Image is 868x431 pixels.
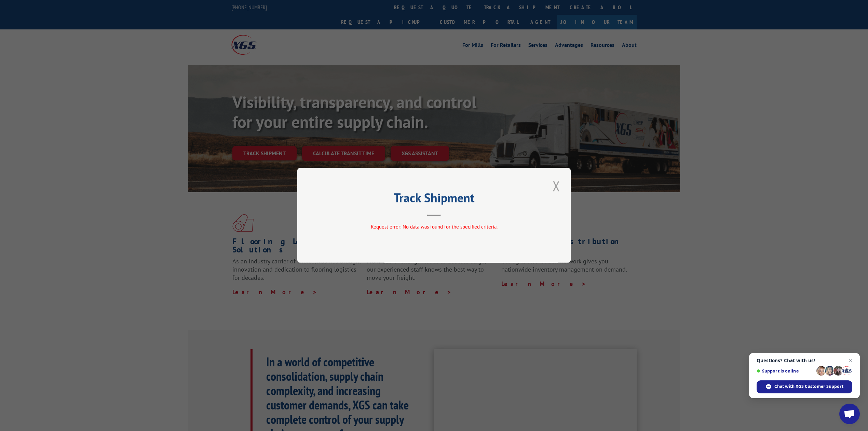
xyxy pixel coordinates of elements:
button: Close modal [551,177,562,195]
h2: Track Shipment [331,193,537,206]
a: Open chat [839,404,860,424]
span: Chat with XGS Customer Support [774,383,843,390]
span: Questions? Chat with us! [757,358,852,363]
span: Chat with XGS Customer Support [757,380,852,393]
span: Support is online [757,368,814,374]
span: Request error: No data was found for the specified criteria. [371,224,498,230]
